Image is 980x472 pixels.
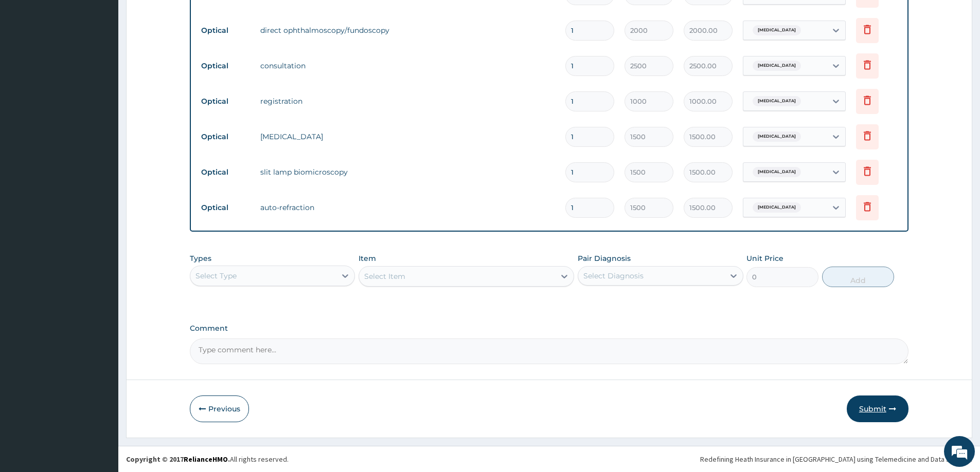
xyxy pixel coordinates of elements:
label: Comment [190,324,908,333]
div: Redefining Heath Insurance in [GEOGRAPHIC_DATA] using Telemedicine and Data Science! [700,454,972,464]
label: Pair Diagnosis [578,253,631,263]
td: slit lamp biomicroscopy [255,162,560,182]
a: RelianceHMO [184,455,228,464]
button: Submit [847,395,908,422]
label: Types [190,254,211,263]
img: d_794563401_company_1708531726252_794563401 [19,51,42,77]
td: [MEDICAL_DATA] [255,126,560,147]
label: Item [359,253,376,263]
span: [MEDICAL_DATA] [753,202,801,213]
td: Optical [196,92,255,111]
td: Optical [196,163,255,182]
span: [MEDICAL_DATA] [753,131,801,142]
td: direct ophthalmoscopy/fundoscopy [255,20,560,41]
span: [MEDICAL_DATA] [753,96,801,106]
div: Select Diagnosis [583,271,644,281]
span: [MEDICAL_DATA] [753,167,801,177]
td: auto-refraction [255,197,560,218]
td: registration [255,91,560,111]
span: [MEDICAL_DATA] [753,61,801,71]
td: Optical [196,198,255,217]
td: Optical [196,56,255,75]
span: [MEDICAL_DATA] [753,25,801,35]
footer: All rights reserved. [118,446,980,472]
td: Optical [196,21,255,40]
textarea: Type your message and hit 'Enter' [5,280,196,316]
td: Optical [196,127,255,146]
button: Previous [190,395,249,422]
label: Unit Price [746,253,783,263]
div: Select Type [195,271,237,281]
td: consultation [255,55,560,76]
span: We're online! [60,129,142,233]
strong: Copyright © 2017 . [126,455,230,464]
div: Minimize live chat window [169,5,193,30]
div: Chat with us now [54,58,173,71]
button: Add [822,267,894,287]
